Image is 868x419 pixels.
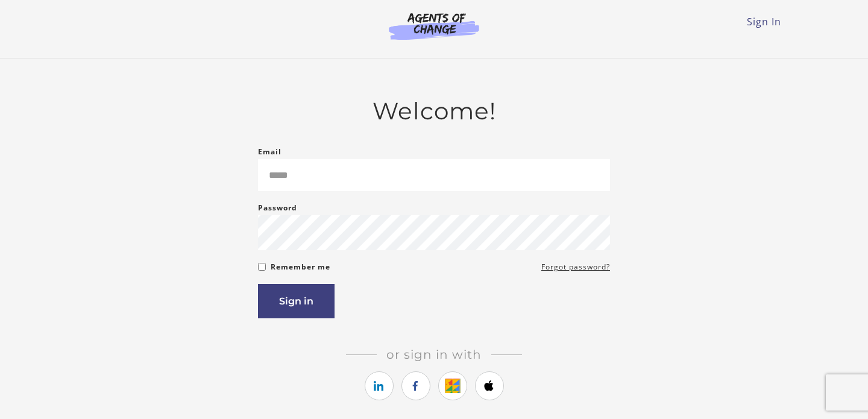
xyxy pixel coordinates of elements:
h2: Welcome! [258,97,610,125]
label: Password [258,201,297,215]
a: https://courses.thinkific.com/users/auth/google?ss%5Breferral%5D=&ss%5Buser_return_to%5D=&ss%5Bvi... [438,371,467,400]
a: Sign In [747,15,781,28]
a: Forgot password? [541,260,610,274]
img: Agents of Change Logo [376,12,492,40]
a: https://courses.thinkific.com/users/auth/apple?ss%5Breferral%5D=&ss%5Buser_return_to%5D=&ss%5Bvis... [475,371,504,400]
a: https://courses.thinkific.com/users/auth/linkedin?ss%5Breferral%5D=&ss%5Buser_return_to%5D=&ss%5B... [365,371,394,400]
label: Remember me [271,260,330,274]
button: Sign in [258,284,335,318]
a: https://courses.thinkific.com/users/auth/facebook?ss%5Breferral%5D=&ss%5Buser_return_to%5D=&ss%5B... [401,371,430,400]
span: Or sign in with [377,347,491,362]
label: Email [258,145,281,159]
